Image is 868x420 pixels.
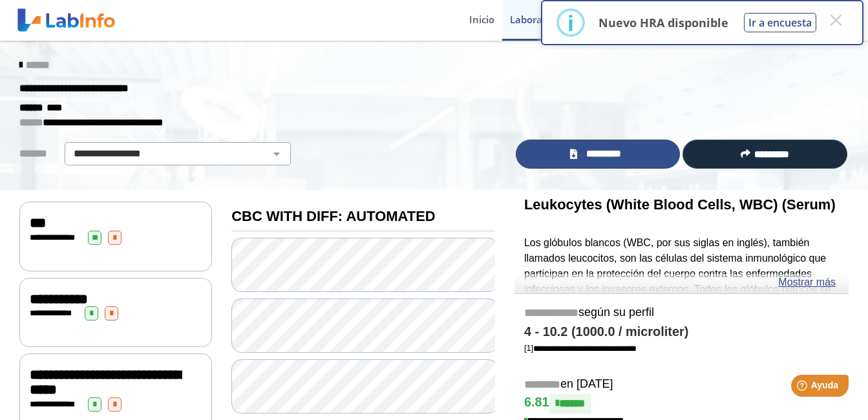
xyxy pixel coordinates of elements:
button: Ir a encuesta [744,13,816,32]
div: i [567,11,574,34]
h4: 6.81 [524,394,839,414]
iframe: Help widget launcher [753,370,854,406]
button: Close this dialog [824,8,847,32]
h5: en [DATE] [524,377,839,392]
h5: según su perfil [524,306,839,320]
h4: 4 - 10.2 (1000.0 / microliter) [524,324,839,340]
a: [1] [524,343,637,353]
p: Nuevo HRA disponible [598,15,728,30]
b: Leukocytes (White Blood Cells, WBC) (Serum) [524,196,836,213]
b: CBC WITH DIFF: AUTOMATED [231,208,435,224]
a: Mostrar más [778,275,836,290]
